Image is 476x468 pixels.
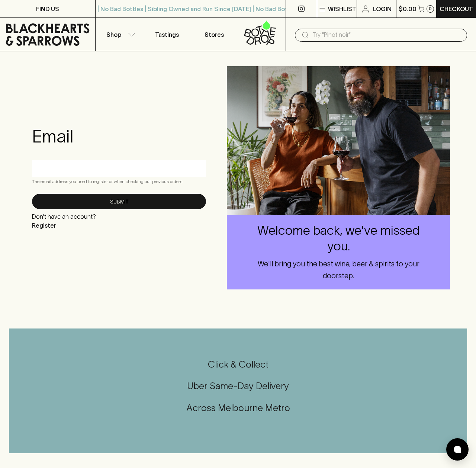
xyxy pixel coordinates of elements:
p: Register [32,221,96,230]
img: bubble-icon [454,446,461,453]
p: 0 [429,7,432,11]
p: Stores [205,30,224,39]
p: Checkout [440,4,473,13]
img: pjver.png [227,66,450,215]
h5: Click & Collect [9,358,467,371]
p: FIND US [36,4,59,13]
p: Don't have an account? [32,212,96,221]
input: Try "Pinot noir" [313,29,461,41]
a: Stores [191,18,238,51]
p: Wishlist [328,4,356,13]
p: $0.00 [399,4,416,13]
p: Shop [106,30,121,39]
button: Shop [96,18,143,51]
div: Call to action block [9,328,467,453]
button: Submit [32,194,206,209]
h3: Email [32,126,206,147]
p: Tastings [155,30,179,39]
h5: Across Melbourne Metro [9,402,467,414]
h5: Uber Same-Day Delivery [9,380,467,392]
p: Login [373,4,392,13]
h4: Welcome back, we've missed you. [254,223,423,254]
p: The email address you used to register or when checking out previous orders [32,178,206,185]
a: Tastings [143,18,191,51]
h6: We'll bring you the best wine, beer & spirits to your doorstep. [254,258,423,282]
